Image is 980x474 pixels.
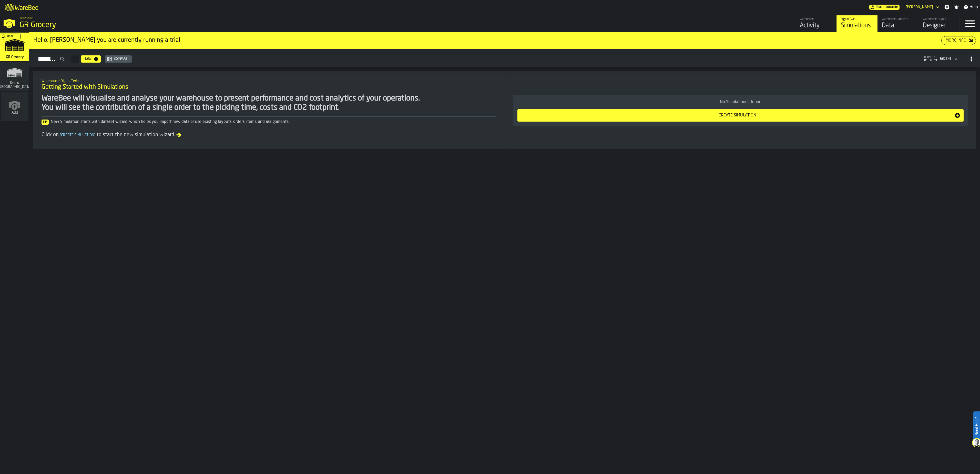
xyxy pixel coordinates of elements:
label: button-toggle-Help [961,4,980,10]
button: button-Compare [105,55,132,63]
div: Click on to start the new simulation wizard. [42,131,496,139]
a: link-to-/wh/i/e451d98b-95f6-4604-91ff-c80219f9c36d/data [877,15,918,32]
div: title-Getting Started with Simulations [37,75,501,94]
span: Subscribe [885,5,899,9]
div: GR Grocery [19,21,158,30]
span: updated: [924,56,937,59]
div: DropdownMenuValue-4 [940,57,951,61]
div: New Simulation starts with dataset wizard, which helps you import new data or use existing layout... [42,119,496,125]
div: DropdownMenuValue-Sandhya Gopakumar [904,4,940,10]
a: link-to-/wh/i/e451d98b-95f6-4604-91ff-c80219f9c36d/simulations [836,15,877,32]
a: link-to-/wh/new [1,92,28,122]
div: DropdownMenuValue-Sandhya Gopakumar [906,5,933,9]
label: button-toggle-Notifications [952,5,961,10]
div: WareBee will visualise and analyse your warehouse to present performance and cost analytics of yo... [42,94,496,112]
div: Hello, [PERSON_NAME] you are currently running a trial [33,36,941,44]
div: Warehouse Datasets [882,17,914,21]
span: — [74,57,76,61]
div: More Info [944,37,968,44]
span: Create Simulation [59,133,97,137]
label: button-toggle-Menu [960,15,980,32]
h2: button-Simulations [29,49,980,67]
label: button-toggle-Settings [942,5,952,10]
div: Digital Twin [841,17,873,21]
span: Getting Started with Simulations [42,83,128,91]
a: link-to-/wh/i/16932755-72b9-4ea4-9c69-3f1f3a500823/simulations [0,62,29,92]
span: Trial [7,35,13,38]
span: [ [60,133,61,137]
div: DropdownMenuValue-4 [938,56,958,62]
button: button-More Info [941,36,976,45]
a: link-to-/wh/i/e451d98b-95f6-4604-91ff-c80219f9c36d/pricing/ [869,5,900,10]
div: New [83,57,94,61]
a: link-to-/wh/i/e451d98b-95f6-4604-91ff-c80219f9c36d/feed/ [795,15,836,32]
label: Need Help? [974,412,979,441]
span: Add [12,111,18,115]
div: Data [882,22,914,30]
div: ButtonLoadMore-Load More-Prev-First-Last [69,55,81,63]
h2: Sub Title [42,78,496,83]
div: Warehouse [800,17,832,21]
div: ItemListCard- [505,71,976,149]
div: No Simulation(s) found [517,99,964,105]
div: Compare [112,57,130,61]
span: — [883,5,884,9]
a: link-to-/wh/i/e451d98b-95f6-4604-91ff-c80219f9c36d/simulations [0,33,29,62]
div: Warehouse Layout [923,17,955,21]
span: ] [94,133,96,137]
div: Menu Subscription [869,5,900,10]
div: Designer [923,22,955,30]
span: Warehouse [19,16,33,20]
span: Help [969,4,978,10]
button: button-Create Simulation [517,109,964,122]
div: Simulations [841,22,873,30]
button: button-New [81,55,101,63]
div: ItemListCard- [29,32,980,49]
div: Activity [800,22,832,30]
span: Trial [876,5,882,9]
span: Tip: [42,120,49,125]
span: 01:58 PM [924,59,937,62]
div: ItemListCard- [33,71,505,149]
a: link-to-/wh/i/e451d98b-95f6-4604-91ff-c80219f9c36d/designer [918,15,959,32]
div: Create Simulation [520,112,954,118]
